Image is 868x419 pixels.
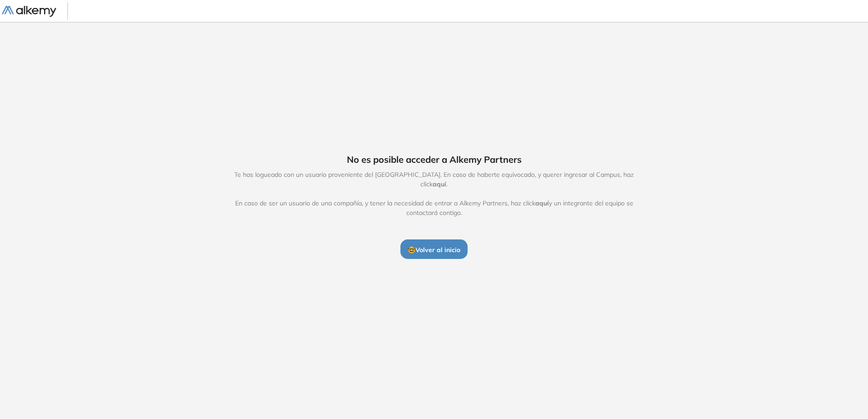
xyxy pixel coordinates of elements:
span: No es posible acceder a Alkemy Partners [347,153,522,166]
span: 🤓 Volver al inicio [408,246,460,254]
iframe: Chat Widget [705,314,868,419]
span: Te has logueado con un usuario proveniente del [GEOGRAPHIC_DATA]. En caso de haberte equivocado, ... [225,170,643,218]
span: aquí [535,199,549,207]
img: Logo [2,6,56,17]
div: Widget de chat [705,314,868,419]
button: 🤓Volver al inicio [400,239,468,258]
span: aquí [433,180,446,188]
